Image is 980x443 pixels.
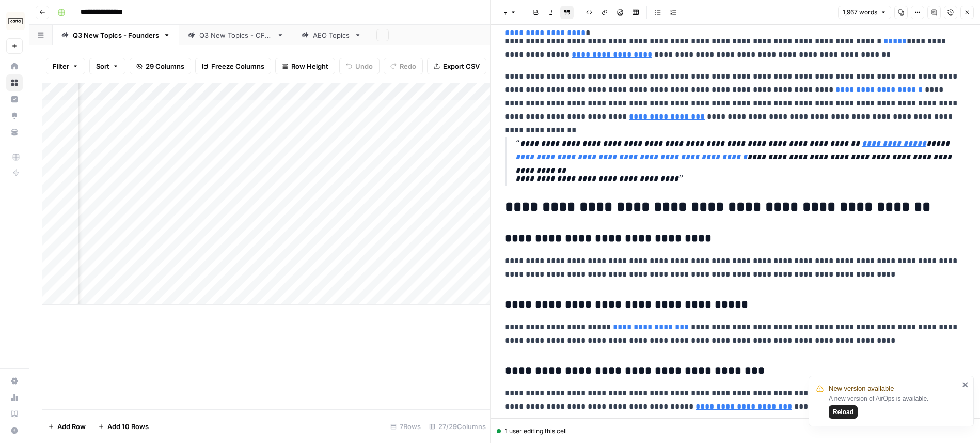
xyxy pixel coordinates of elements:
[833,407,853,417] span: Reload
[6,12,25,30] img: Carta Logo
[829,405,858,419] button: Reload
[386,418,425,435] div: 7 Rows
[53,25,179,45] a: Q3 New Topics - Founders
[275,58,335,74] button: Row Height
[6,373,23,389] a: Settings
[293,25,370,45] a: AEO Topics
[130,58,191,74] button: 29 Columns
[6,58,23,74] a: Home
[829,394,959,419] div: A new version of AirOps is available.
[146,61,184,71] span: 29 Columns
[96,61,109,71] span: Sort
[6,91,23,108] a: Insights
[195,58,271,74] button: Freeze Columns
[829,384,894,394] span: New version available
[57,421,86,432] span: Add Row
[6,108,23,124] a: Opportunities
[838,6,891,19] button: 1,967 words
[211,61,264,71] span: Freeze Columns
[6,406,23,422] a: Learning Hub
[400,61,416,71] span: Redo
[962,380,969,389] button: close
[6,8,23,34] button: Workspace: Carta
[179,25,293,45] a: Q3 New Topics - CFOs
[843,8,877,17] span: 1,967 words
[89,58,125,74] button: Sort
[73,30,159,40] div: Q3 New Topics - Founders
[199,30,273,40] div: Q3 New Topics - CFOs
[92,418,155,435] button: Add 10 Rows
[53,61,69,71] span: Filter
[107,421,149,432] span: Add 10 Rows
[384,58,423,74] button: Redo
[443,61,480,71] span: Export CSV
[6,422,23,439] button: Help + Support
[291,61,328,71] span: Row Height
[425,418,490,435] div: 27/29 Columns
[6,74,23,91] a: Browse
[339,58,380,74] button: Undo
[46,58,85,74] button: Filter
[355,61,373,71] span: Undo
[6,389,23,406] a: Usage
[313,30,350,40] div: AEO Topics
[6,124,23,141] a: Your Data
[497,426,974,436] div: 1 user editing this cell
[427,58,486,74] button: Export CSV
[42,418,92,435] button: Add Row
